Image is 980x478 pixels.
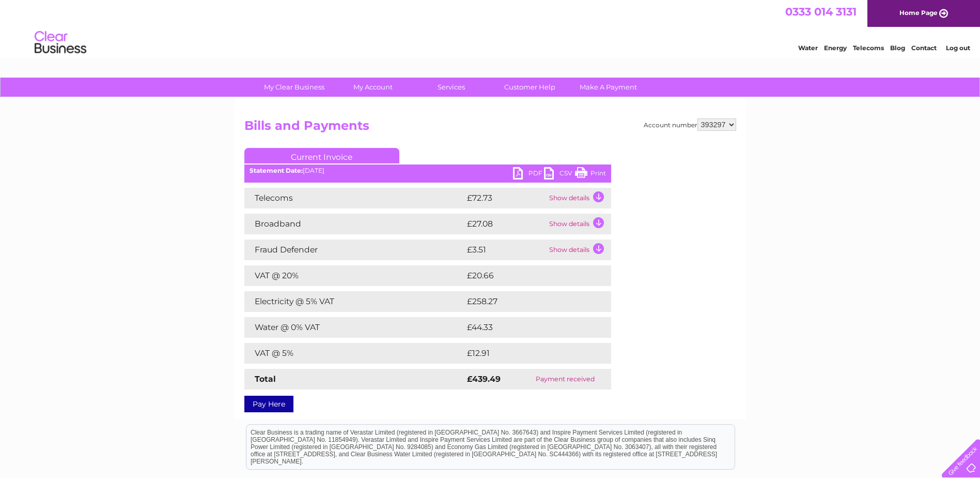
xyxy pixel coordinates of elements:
td: Water @ 0% VAT [244,317,464,338]
a: Log out [946,44,970,52]
a: My Account [330,78,415,97]
a: 0333 014 3131 [785,5,857,18]
a: Make A Payment [566,78,651,97]
td: £20.66 [464,265,591,286]
td: Electricity @ 5% VAT [244,291,464,312]
a: Blog [890,44,905,52]
td: £12.91 [464,343,588,364]
a: Contact [911,44,937,52]
a: Telecoms [853,44,884,52]
a: Pay Here [244,396,293,412]
td: Payment received [520,369,611,390]
strong: Total [255,374,276,384]
td: VAT @ 20% [244,265,464,286]
img: logo.png [34,27,87,58]
div: Clear Business is a trading name of Verastar Limited (registered in [GEOGRAPHIC_DATA] No. 3667643... [246,6,735,50]
td: £27.08 [464,214,547,234]
td: Broadband [244,214,464,234]
a: My Clear Business [252,78,337,97]
td: £258.27 [464,291,593,312]
div: [DATE] [244,167,611,174]
a: Current Invoice [244,148,399,163]
div: Account number [644,118,736,131]
h2: Bills and Payments [244,118,736,138]
a: Print [575,167,606,182]
td: Show details [547,240,611,260]
a: Energy [824,44,847,52]
td: Fraud Defender [244,240,464,260]
td: £44.33 [464,317,590,338]
td: £72.73 [464,188,547,208]
a: CSV [544,167,575,182]
strong: £439.49 [467,374,501,384]
a: Services [409,78,494,97]
td: Show details [547,188,611,208]
a: Customer Help [487,78,572,97]
td: VAT @ 5% [244,343,464,364]
td: Telecoms [244,188,464,208]
b: Statement Date: [250,167,303,174]
a: PDF [513,167,544,182]
td: £3.51 [464,240,547,260]
a: Water [798,44,818,52]
td: Show details [547,214,611,234]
